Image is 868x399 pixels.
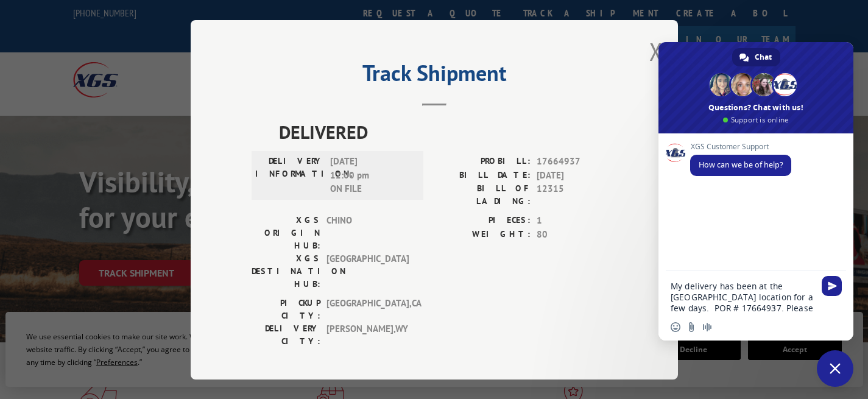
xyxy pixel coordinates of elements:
span: XGS Customer Support [690,143,791,151]
label: PICKUP CITY: [252,297,320,322]
label: PIECES: [434,214,531,228]
label: BILL DATE: [434,168,531,182]
label: DELIVERY INFORMATION: [255,155,324,196]
span: [GEOGRAPHIC_DATA] [326,252,409,291]
span: Send a file [686,322,696,332]
label: WEIGHT: [434,227,531,241]
label: XGS DESTINATION HUB: [252,252,320,291]
span: 80 [537,227,617,241]
div: Close chat [817,350,853,387]
span: 17664937 [537,155,617,169]
span: Audio message [702,322,712,332]
span: DELIVERED [279,118,617,146]
label: PROBILL: [434,155,531,169]
span: CHINO [326,214,409,252]
span: [GEOGRAPHIC_DATA] , CA [326,297,409,322]
span: Chat [755,48,772,66]
label: BILL OF LADING: [434,182,531,208]
button: Close modal [649,35,663,68]
span: Send [822,276,842,296]
h2: Track Shipment [252,65,617,88]
span: [DATE] 12:00 pm ON FILE [330,155,412,196]
label: DELIVERY CITY: [252,322,320,348]
span: 12315 [537,182,617,208]
span: 1 [537,214,617,228]
span: How can we be of help? [699,160,783,170]
textarea: Compose your message... [671,281,814,314]
span: Insert an emoji [671,322,680,332]
label: XGS ORIGIN HUB: [252,214,320,252]
div: Chat [732,48,780,66]
span: [DATE] [537,168,617,182]
span: [PERSON_NAME] , WY [326,322,409,348]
